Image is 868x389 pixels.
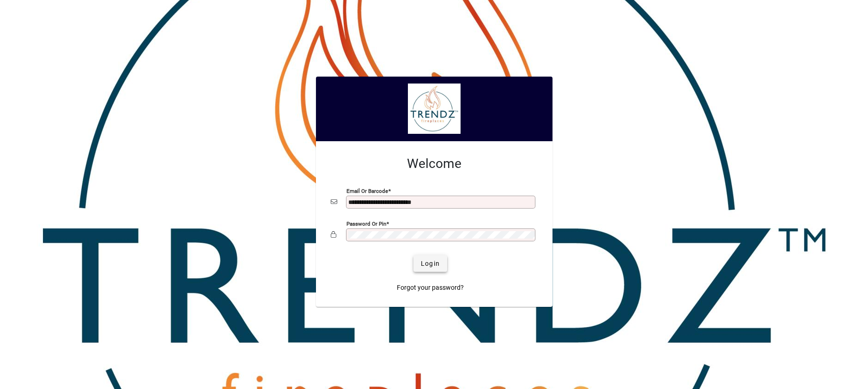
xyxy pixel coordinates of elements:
mat-label: Email or Barcode [346,188,388,194]
a: Forgot your password? [393,279,467,296]
span: Login [421,259,440,269]
button: Login [413,255,447,272]
mat-label: Password or Pin [346,221,386,227]
span: Forgot your password? [397,283,464,293]
h2: Welcome [331,156,538,172]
